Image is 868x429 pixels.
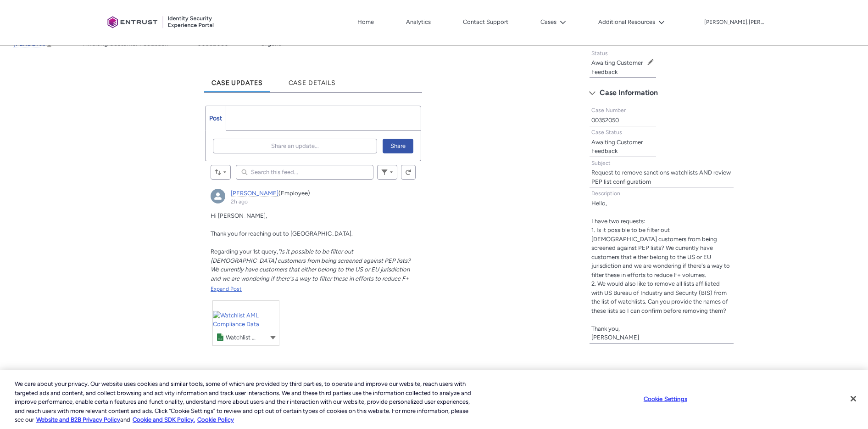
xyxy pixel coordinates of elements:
span: Case Information [600,86,658,100]
lightning-formatted-text: 00352050 [591,117,619,124]
a: Home [355,15,376,29]
button: Share an update... [213,139,377,153]
button: User Profile sophie.manoukian [704,17,764,26]
lightning-formatted-text: Awaiting Customer Feedback [591,59,643,75]
button: Cases [538,15,568,29]
span: Regarding your 1st query, [211,248,278,255]
span: Case Status [591,129,622,135]
a: Expand Post [211,285,416,293]
a: View file Watchlist AML Compliance Data Overview 2025 [213,301,279,345]
a: [PERSON_NAME] [231,190,278,197]
span: Share an update... [271,139,319,153]
span: Case Updates [211,79,263,87]
a: More information about our cookie policy., opens in a new tab [36,416,120,423]
input: Search this feed... [236,165,373,180]
a: Cookie and SDK Policy. [133,416,195,423]
button: Additional Resources [596,15,667,29]
span: Status [591,50,608,56]
p: [PERSON_NAME].[PERSON_NAME] [704,19,764,26]
div: Watchlist AML Compliance Data Overview 2025 [226,333,257,342]
button: Share [383,139,413,153]
span: Description [591,190,620,197]
lightning-formatted-text: Hello, I have two requests: 1. Is it possible to be filter out [DEMOGRAPHIC_DATA] customers from ... [591,200,730,341]
div: Chatter Publisher [205,106,421,161]
div: We care about your privacy. Our website uses cookies and similar tools, some of which are provide... [15,379,478,424]
div: Mayank [211,189,225,203]
button: Cookie Settings [637,390,694,408]
button: Case Information [584,85,739,100]
img: Watchlist AML Compliance Data Overview 2025 [213,311,279,338]
lightning-formatted-text: Request to remove sanctions watchlists AND review PEP list configuratiom [591,169,731,185]
a: Cookie Policy [197,416,234,423]
lightning-formatted-text: Awaiting Customer Feedback [591,139,643,155]
a: Show more actions [269,333,277,340]
button: Close [843,389,863,409]
button: Refresh this feed [401,165,416,180]
span: Case Details [289,79,336,87]
a: Contact Support [461,15,511,29]
a: Case Updates [204,67,270,92]
article: Mayank, 2h ago [205,183,421,361]
a: Case Details [281,67,344,92]
img: External User - Mayank (null) [211,189,225,203]
button: Edit Status [647,58,654,66]
a: Post [206,106,226,130]
span: Case Number [591,107,626,113]
span: Subject [591,160,611,166]
span: (Employee) [278,190,310,197]
span: Share [390,139,406,153]
a: Analytics, opens in new tab [404,15,433,29]
span: Watchlist AML Compliance Data Overview 2025 [226,334,353,341]
span: Hi [PERSON_NAME], [211,212,267,219]
span: Post [209,114,222,122]
span: "Is it possible to be filter out [DEMOGRAPHIC_DATA] customers from being screened against PEP lis... [211,248,411,291]
a: 2h ago [231,198,248,205]
span: Thank you for reaching out to [GEOGRAPHIC_DATA]. [211,230,353,237]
